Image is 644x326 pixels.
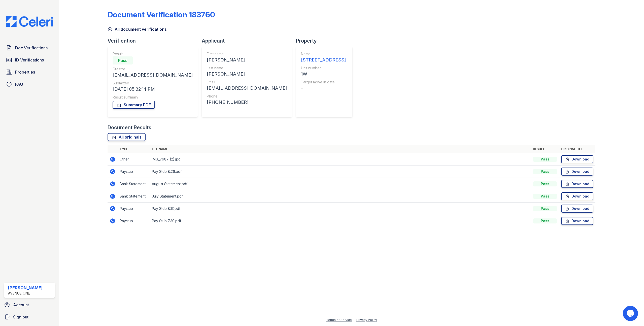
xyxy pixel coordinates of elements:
[2,16,57,27] img: CE_Logo_Blue-a8612792a0a2168367f1c8372b55b34899dd931a85d93a1a3d3e32e68fde9ad4.png
[150,215,531,227] td: Pay Stub 7.30.pdf
[113,101,155,109] a: Summary PDF
[8,291,43,296] div: Avenue One
[533,218,557,223] div: Pass
[301,56,346,63] div: [STREET_ADDRESS]
[108,37,202,44] div: Verification
[118,153,150,166] td: Other
[301,66,346,71] div: Unit number
[15,81,23,87] span: FAQ
[113,56,133,64] div: Pass
[2,312,57,322] a: Sign out
[8,285,43,291] div: [PERSON_NAME]
[207,51,287,56] div: First name
[533,169,557,174] div: Pass
[15,57,44,63] span: ID Verifications
[118,145,150,153] th: Type
[2,300,57,310] a: Account
[113,51,193,56] div: Result
[354,318,355,322] div: |
[623,306,639,321] iframe: chat widget
[561,180,593,188] a: Download
[108,10,215,19] div: Document Verification 183760
[207,99,287,106] div: [PHONE_NUMBER]
[296,37,356,44] div: Property
[533,206,557,211] div: Pass
[150,166,531,178] td: Pay Stub 8.26.pdf
[561,205,593,213] a: Download
[113,81,193,86] div: Submitted
[113,86,193,93] div: [DATE] 05:32:14 PM
[13,314,28,320] span: Sign out
[301,80,346,85] div: Target move in date
[533,194,557,199] div: Pass
[4,67,55,77] a: Properties
[301,51,346,63] a: Name [STREET_ADDRESS]
[4,79,55,89] a: FAQ
[207,66,287,71] div: Last name
[113,72,193,79] div: [EMAIL_ADDRESS][DOMAIN_NAME]
[150,190,531,203] td: July Statement.pdf
[533,181,557,186] div: Pass
[533,157,557,162] div: Pass
[301,51,346,56] div: Name
[118,215,150,227] td: Paystub
[207,71,287,78] div: [PERSON_NAME]
[561,155,593,163] a: Download
[4,43,55,53] a: Doc Verifications
[356,318,377,322] a: Privacy Policy
[13,302,29,308] span: Account
[150,145,531,153] th: File name
[15,45,48,51] span: Doc Verifications
[301,85,346,92] div: -
[561,168,593,176] a: Download
[150,203,531,215] td: Pay Stub 8.13.pdf
[113,95,193,100] div: Result summary
[561,192,593,200] a: Download
[15,69,35,75] span: Properties
[150,178,531,190] td: August Statement.pdf
[118,178,150,190] td: Bank Statement
[113,67,193,72] div: Creator
[4,55,55,65] a: ID Verifications
[207,80,287,85] div: Email
[108,124,151,131] div: Document Results
[108,26,167,32] a: All document verifications
[301,71,346,78] div: 1W
[207,94,287,99] div: Phone
[561,217,593,225] a: Download
[108,133,146,141] a: All originals
[150,153,531,166] td: IMG_7987 (2).jpg
[326,318,352,322] a: Terms of Service
[118,203,150,215] td: Paystub
[202,37,296,44] div: Applicant
[207,85,287,92] div: [EMAIL_ADDRESS][DOMAIN_NAME]
[559,145,595,153] th: Original file
[118,166,150,178] td: Paystub
[118,190,150,203] td: Bank Statement
[207,56,287,63] div: [PERSON_NAME]
[531,145,559,153] th: Result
